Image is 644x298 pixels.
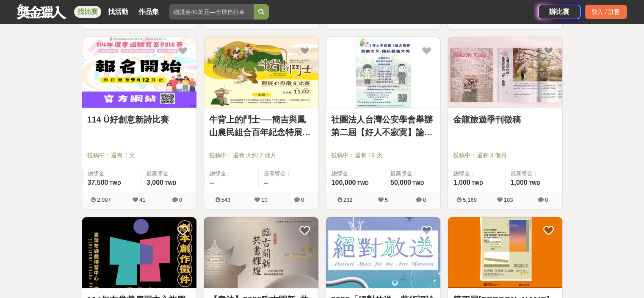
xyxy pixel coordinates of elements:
[139,197,145,203] span: 41
[109,180,121,186] span: TWD
[448,37,562,108] a: Cover Image
[390,179,411,186] span: 50,000
[529,180,540,186] span: TWD
[135,6,162,18] a: 作品集
[221,197,231,203] span: 543
[82,37,196,108] img: Cover Image
[511,170,557,178] span: 最高獎金：
[165,180,176,186] span: TWD
[261,197,267,203] span: 10
[204,217,318,288] img: Cover Image
[448,37,562,108] img: Cover Image
[357,180,368,186] span: TWD
[385,197,388,203] span: 5
[210,170,254,178] span: 總獎金：
[88,179,108,186] span: 37,500
[412,180,424,186] span: TWD
[169,4,254,19] input: 總獎金40萬元—全球自行車設計比賽
[511,179,528,186] span: 1,000
[82,37,196,108] a: Cover Image
[264,170,313,178] span: 最高獎金：
[331,113,435,139] a: 社團法人台灣公安學會舉辦第二屆【好人不寂寞】論文競賽
[332,170,380,178] span: 總獎金：
[332,179,356,186] span: 100,000
[87,113,191,126] a: 114 Ü好創意新詩比賽
[538,5,580,19] a: 辦比賽
[179,197,182,203] span: 0
[453,179,470,186] span: 1,000
[74,6,101,18] a: 找比賽
[326,37,440,108] a: Cover Image
[105,6,132,18] a: 找活動
[209,113,313,139] a: 牛背上的鬥士──簡吉與鳳山農民組合百年紀念特展觀展心得 徵文比賽
[326,37,440,108] img: Cover Image
[453,170,500,178] span: 總獎金：
[472,180,483,186] span: TWD
[343,197,353,203] span: 282
[146,170,191,178] span: 最高獎金：
[453,151,557,160] span: 投稿中：還有 4 個月
[463,197,477,203] span: 5,169
[453,113,557,126] a: 金龍旅遊季刊徵稿
[97,197,111,203] span: 2,097
[209,151,313,160] span: 投稿中：還有 大約 2 個月
[504,197,513,203] span: 103
[210,179,214,186] span: --
[88,170,136,178] span: 總獎金：
[448,217,562,288] img: Cover Image
[331,151,435,160] span: 投稿中：還有 19 天
[545,197,548,203] span: 0
[301,197,304,203] span: 0
[264,179,268,186] span: --
[423,197,426,203] span: 0
[204,37,318,108] a: Cover Image
[204,37,318,108] img: Cover Image
[326,217,440,288] img: Cover Image
[585,5,627,19] div: 登入 / 註冊
[146,179,163,186] span: 3,000
[87,151,191,160] span: 投稿中：還有 1 天
[390,170,435,178] span: 最高獎金：
[82,217,196,288] img: Cover Image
